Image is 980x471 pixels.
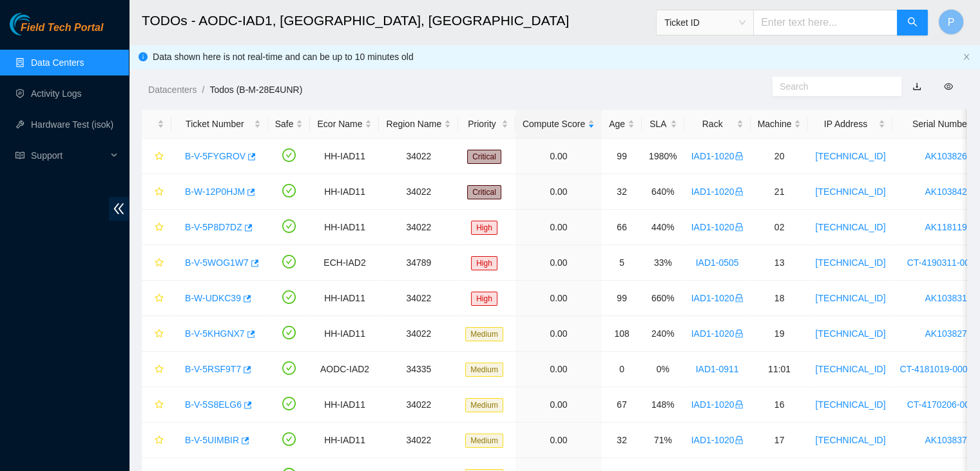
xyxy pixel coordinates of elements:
[815,257,885,268] a: [TECHNICAL_ID]
[471,256,497,270] span: High
[31,57,84,68] a: Data Centers
[751,245,809,281] td: 13
[310,316,379,352] td: HH-IAD11
[465,398,503,412] span: Medium
[925,293,966,303] a: AK103831
[471,292,497,306] span: High
[897,10,928,35] button: search
[149,146,164,166] button: star
[467,185,501,199] span: Critical
[149,430,164,450] button: star
[155,152,164,162] span: star
[751,281,809,316] td: 18
[691,435,744,445] a: IAD1-1020lock
[10,13,65,35] img: Akamai Technologies
[282,397,296,410] span: check-circle
[310,352,379,387] td: AODC-IAD2
[465,327,503,341] span: Medium
[815,328,885,339] a: [TECHNICAL_ID]
[751,139,809,174] td: 20
[155,294,164,304] span: star
[815,399,885,410] a: [TECHNICAL_ID]
[379,352,458,387] td: 34335
[602,139,642,174] td: 99
[282,148,296,162] span: check-circle
[735,187,744,196] span: lock
[282,432,296,446] span: check-circle
[310,423,379,458] td: HH-IAD11
[642,281,684,316] td: 660%
[379,387,458,423] td: 34022
[155,400,164,410] span: star
[21,22,103,34] span: Field Tech Portal
[751,423,809,458] td: 17
[155,329,164,339] span: star
[944,82,953,91] span: eye
[310,281,379,316] td: HH-IAD11
[379,210,458,245] td: 34022
[735,436,744,445] span: lock
[664,13,745,32] span: Ticket ID
[282,184,296,197] span: check-circle
[751,210,809,245] td: 02
[149,252,164,273] button: star
[696,257,739,268] a: IAD1-0505
[602,423,642,458] td: 32
[815,293,885,303] a: [TECHNICAL_ID]
[691,399,744,410] a: IAD1-1020lock
[602,245,642,281] td: 5
[10,23,103,40] a: Akamai TechnologiesField Tech Portal
[963,53,970,61] button: close
[602,281,642,316] td: 99
[155,365,164,375] span: star
[691,151,744,161] a: IAD1-1020lock
[903,76,931,97] button: download
[185,399,242,410] a: B-V-5S8ELG6
[185,328,245,339] a: B-V-5KHGNX7
[109,197,129,221] span: double-left
[925,151,966,161] a: AK103826
[379,423,458,458] td: 34022
[515,139,602,174] td: 0.00
[31,119,113,130] a: Hardware Test (isok)
[691,293,744,303] a: IAD1-1020lock
[149,217,164,237] button: star
[515,174,602,210] td: 0.00
[310,174,379,210] td: HH-IAD11
[282,219,296,233] span: check-circle
[155,258,164,268] span: star
[31,143,107,168] span: Support
[471,221,497,235] span: High
[282,290,296,304] span: check-circle
[209,85,302,95] a: Todos (B-M-28E4UNR)
[642,245,684,281] td: 33%
[815,222,885,232] a: [TECHNICAL_ID]
[149,323,164,344] button: star
[751,352,809,387] td: 11:01
[642,139,684,174] td: 1980%
[155,223,164,233] span: star
[310,387,379,423] td: HH-IAD11
[185,222,242,232] a: B-V-5P8D7DZ
[735,329,744,338] span: lock
[202,85,204,95] span: /
[185,186,245,197] a: B-W-12P0HJM
[379,281,458,316] td: 34022
[282,326,296,339] span: check-circle
[379,174,458,210] td: 34022
[642,387,684,423] td: 148%
[155,187,164,197] span: star
[751,316,809,352] td: 19
[185,151,245,161] a: B-V-5FYGROV
[515,245,602,281] td: 0.00
[780,79,884,94] input: Search
[155,436,164,446] span: star
[642,423,684,458] td: 71%
[149,359,164,379] button: star
[515,387,602,423] td: 0.00
[691,222,744,232] a: IAD1-1020lock
[515,281,602,316] td: 0.00
[912,81,921,92] a: download
[515,423,602,458] td: 0.00
[185,435,239,445] a: B-V-5UIMBIR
